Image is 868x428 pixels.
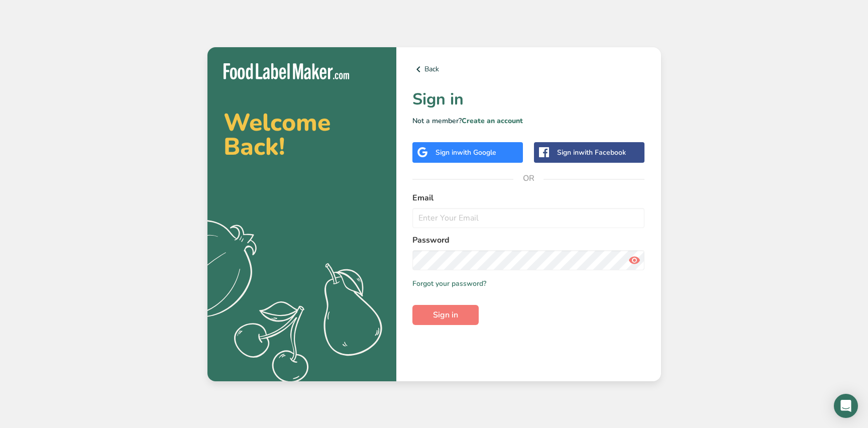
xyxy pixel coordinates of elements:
h2: Welcome Back! [224,111,380,159]
button: Sign in [412,305,479,325]
span: with Google [457,148,496,157]
span: Sign in [433,309,458,321]
label: Email [412,192,645,204]
span: OR [513,163,544,193]
label: Password [412,234,645,246]
div: Sign in [557,147,626,158]
a: Create an account [462,116,523,126]
a: Forgot your password? [412,278,486,289]
img: Food Label Maker [224,63,349,80]
span: with Facebook [579,148,626,157]
h1: Sign in [412,87,645,112]
p: Not a member? [412,116,645,126]
input: Enter Your Email [412,208,645,228]
div: Open Intercom Messenger [834,394,858,418]
a: Back [412,63,645,75]
div: Sign in [436,147,496,158]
